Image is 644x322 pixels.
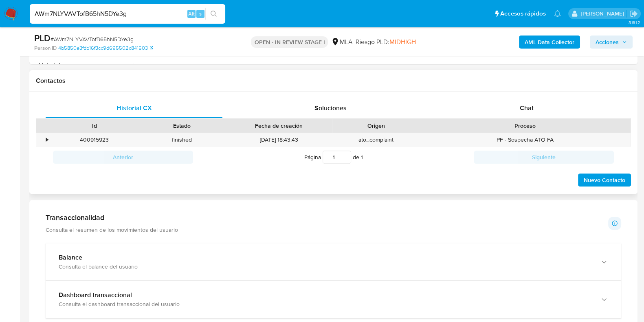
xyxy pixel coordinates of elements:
div: Id [56,122,132,130]
b: PLD [34,31,51,44]
span: Acciones [596,36,619,49]
button: AML Data Collector [519,36,580,49]
span: Soluciones [314,103,347,113]
span: Alt [188,10,195,18]
a: Salir [629,9,638,18]
span: Accesos rápidos [500,9,546,18]
span: Riesgo PLD: [355,38,415,47]
div: Proceso [426,122,625,130]
div: MLA [331,38,352,47]
div: Fecha de creación [231,122,327,130]
button: Siguiente [474,151,614,164]
h1: Contactos [36,77,631,85]
div: Estado [144,122,220,130]
p: julieta.rodriguez@mercadolibre.com [580,10,626,18]
button: search-icon [205,8,222,20]
input: Buscar usuario o caso... [30,9,225,19]
span: Historial CX [116,103,152,113]
a: Notificaciones [554,10,561,17]
span: s [199,10,202,18]
span: # AWm7NLYVAVTofB65hN5DYe3g [51,35,134,43]
span: Página de [304,151,363,164]
div: Origen [338,122,414,130]
div: [DATE] 18:43:43 [226,133,332,147]
div: ato_complaint [332,133,420,147]
span: 1 [361,153,363,161]
span: 3.161.2 [628,19,640,26]
b: AML Data Collector [525,36,574,49]
div: finished [138,133,226,147]
div: 400915923 [51,133,138,147]
a: 4b5850e3fdb16f3cc9d695502c841503 [58,44,153,52]
div: PF - Sospecha ATO FA [420,133,631,147]
b: Person ID [34,44,57,52]
div: • [46,136,48,144]
button: Nuevo Contacto [578,173,631,187]
span: Nuevo Contacto [584,174,625,186]
button: Anterior [53,151,193,164]
button: Acciones [590,36,633,49]
p: OPEN - IN REVIEW STAGE I [251,36,328,48]
span: Chat [520,103,534,113]
span: MIDHIGH [389,37,415,47]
